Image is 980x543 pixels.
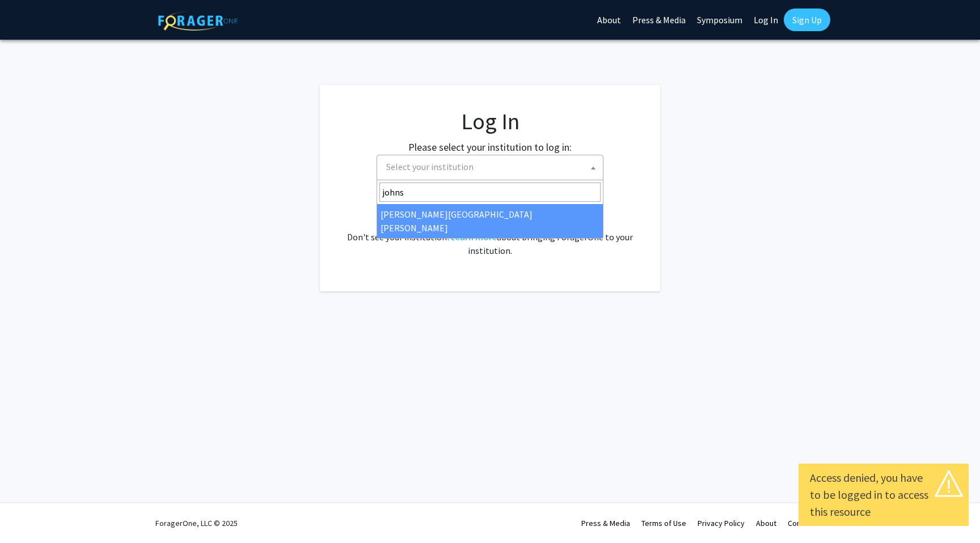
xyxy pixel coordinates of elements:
[756,518,776,528] a: About
[343,203,637,257] div: No account? . Don't see your institution? about bringing ForagerOne to your institution.
[382,155,603,179] span: Select your institution
[408,139,572,155] label: Please select your institution to log in:
[784,9,830,31] a: Sign Up
[9,492,48,534] iframe: Chat
[377,204,603,238] li: [PERSON_NAME][GEOGRAPHIC_DATA][PERSON_NAME]
[377,155,603,180] span: Select your institution
[810,469,957,520] div: Access denied, you have to be logged in to access this resource
[641,518,686,528] a: Terms of Use
[379,183,601,202] input: Search
[155,503,238,543] div: ForagerOne, LLC © 2025
[788,518,825,528] a: Contact Us
[343,108,637,135] h1: Log In
[698,518,745,528] a: Privacy Policy
[386,161,474,172] span: Select your institution
[158,11,238,31] img: ForagerOne Logo
[581,518,630,528] a: Press & Media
